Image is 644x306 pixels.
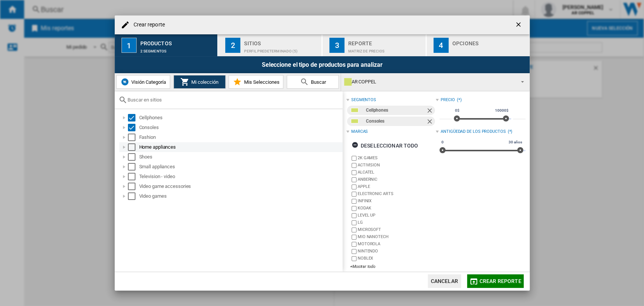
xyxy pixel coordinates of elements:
[229,75,283,89] button: Mis Selecciones
[244,37,318,45] div: Sitios
[174,75,226,89] button: Mi colección
[426,107,435,116] ng-md-icon: Quitar
[140,37,215,45] div: Productos
[128,192,139,200] md-checkbox: Select
[349,139,421,152] button: Deseleccionar todo
[139,192,341,200] div: Video games
[358,198,436,204] label: INFINIX
[358,191,436,197] label: ELECTRONIC ARTS
[358,205,436,211] label: KODAK
[139,143,341,151] div: Home appliances
[225,38,240,53] div: 2
[352,170,357,175] input: brand.name
[480,278,521,284] span: Crear reporte
[348,37,423,45] div: Reporte
[440,139,445,145] span: 0
[352,242,357,247] input: brand.name
[139,173,341,180] div: Television - video
[358,220,436,225] label: LG
[121,38,137,53] div: 1
[128,124,139,131] md-checkbox: Select
[352,163,357,168] input: brand.name
[358,241,436,247] label: MOTOROLA
[116,75,170,89] button: Visión Categoría
[352,192,357,197] input: brand.name
[467,274,524,288] button: Crear reporte
[218,34,322,56] button: 2 Sitios Perfil predeterminado (5)
[426,118,435,127] ng-md-icon: Quitar
[494,108,509,114] span: 10000$
[120,77,129,86] img: wiser-icon-blue.png
[358,227,436,232] label: MICROSOFT
[128,183,139,190] md-checkbox: Select
[287,75,339,89] button: Buscar
[350,264,436,269] div: +Mostrar todo
[366,106,426,115] div: Cellphones
[352,156,357,161] input: brand.name
[352,249,357,254] input: brand.name
[358,155,436,161] label: 2K GAMES
[352,220,357,225] input: brand.name
[358,184,436,189] label: APPLE
[358,162,436,168] label: ACTIVISION
[309,79,326,85] span: Buscar
[352,177,357,182] input: brand.name
[441,129,506,135] div: Antigüedad de los productos
[128,153,139,161] md-checkbox: Select
[139,124,341,131] div: Consoles
[358,255,436,261] label: NOBLEX
[329,38,344,53] div: 3
[128,143,139,151] md-checkbox: Select
[428,274,461,288] button: Cancelar
[128,173,139,180] md-checkbox: Select
[351,97,376,103] div: segmentos
[512,17,527,32] button: getI18NText('BUTTONS.CLOSE_DIALOG')
[507,139,523,145] span: 30 años
[441,97,455,103] div: Precio
[352,235,357,240] input: brand.name
[366,117,426,126] div: Consoles
[427,34,530,56] button: 4 Opciones
[139,163,341,171] div: Small appliances
[115,34,218,56] button: 1 Productos 2 segmentos
[323,34,426,56] button: 3 Reporte Matriz de precios
[454,108,461,114] span: 0$
[358,177,436,182] label: ANBERNIC
[128,97,339,103] input: Buscar en sitios
[115,56,530,73] div: Seleccione el tipo de productos para analizar
[352,256,357,261] input: brand.name
[130,21,165,29] h4: Crear reporte
[358,212,436,218] label: LEVEL UP
[139,183,341,190] div: Video game accessories
[351,129,368,135] div: Marcas
[129,79,166,85] span: Visión Categoría
[139,153,341,161] div: Shoes
[128,114,139,121] md-checkbox: Select
[244,45,318,53] div: Perfil predeterminado (5)
[140,45,215,53] div: 2 segmentos
[128,163,139,171] md-checkbox: Select
[352,213,357,218] input: brand.name
[352,206,357,211] input: brand.name
[515,21,524,30] ng-md-icon: getI18NText('BUTTONS.CLOSE_DIALOG')
[352,185,357,189] input: brand.name
[139,114,341,121] div: Cellphones
[128,134,139,141] md-checkbox: Select
[352,139,418,152] div: Deseleccionar todo
[352,228,357,232] input: brand.name
[242,79,279,85] span: Mis Selecciones
[433,38,449,53] div: 4
[348,45,423,53] div: Matriz de precios
[452,37,527,45] div: Opciones
[358,234,436,240] label: MIO NANOTECH
[189,79,218,85] span: Mi colección
[358,248,436,254] label: NINTENDO
[139,134,341,141] div: Fashion
[352,199,357,204] input: brand.name
[358,169,436,175] label: ALCATEL
[344,77,514,87] div: AR COPPEL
